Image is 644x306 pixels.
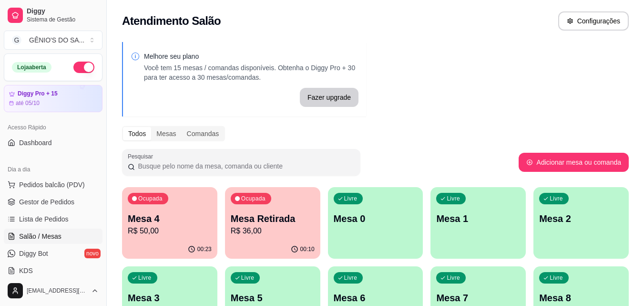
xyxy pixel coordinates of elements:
p: Livre [550,274,563,282]
span: G [12,35,21,45]
span: Sistema de Gestão [27,16,99,23]
a: Lista de Pedidos [4,211,102,227]
p: Você tem 15 mesas / comandas disponíveis. Obtenha o Diggy Pro + 30 para ter acesso a 30 mesas/com... [144,63,358,82]
span: Salão / Mesas [19,232,61,241]
button: LivreMesa 2 [533,187,629,259]
p: Mesa 5 [231,291,315,305]
span: Lista de Pedidos [19,214,69,224]
p: Mesa 4 [128,212,212,225]
button: Fazer upgrade [300,88,358,107]
p: Livre [344,274,358,282]
button: Configurações [558,11,629,31]
p: Mesa Retirada [231,212,315,225]
a: Gestor de Pedidos [4,194,102,210]
a: KDS [4,263,102,278]
p: Livre [447,195,460,202]
span: Gestor de Pedidos [19,197,74,207]
button: LivreMesa 1 [430,187,526,259]
div: Loja aberta [12,62,51,73]
article: Diggy Pro + 15 [18,90,58,97]
p: Livre [447,274,460,282]
span: KDS [19,266,33,275]
p: Livre [550,195,563,202]
span: Dashboard [19,138,52,148]
button: Adicionar mesa ou comanda [519,153,629,172]
input: Pesquisar [135,161,355,171]
div: Dia a dia [4,162,102,177]
a: Dashboard [4,135,102,150]
p: Livre [241,274,255,282]
button: Alterar Status [73,62,94,73]
p: Mesa 7 [436,291,520,305]
span: Diggy [27,7,99,16]
p: Ocupada [241,195,266,202]
div: Acesso Rápido [4,120,102,135]
p: Melhore seu plano [144,52,358,61]
p: 00:23 [197,245,212,253]
button: Pedidos balcão (PDV) [4,177,102,192]
span: Diggy Bot [19,249,48,258]
p: Ocupada [138,195,163,202]
button: LivreMesa 0 [328,187,423,259]
p: Livre [344,195,358,202]
span: Pedidos balcão (PDV) [19,180,85,190]
p: Mesa 0 [334,212,418,225]
article: até 05/10 [16,99,40,107]
label: Pesquisar [128,152,156,160]
div: Todos [123,127,151,140]
p: R$ 36,00 [231,225,315,237]
div: GÊNIO'S DO SA ... [29,35,84,45]
div: Mesas [151,127,181,140]
p: Mesa 3 [128,291,212,305]
a: Salão / Mesas [4,229,102,244]
p: Livre [138,274,152,282]
button: OcupadaMesa RetiradaR$ 36,0000:10 [225,187,320,259]
button: [EMAIL_ADDRESS][DOMAIN_NAME] [4,279,102,302]
p: Mesa 6 [334,291,418,305]
button: Select a team [4,31,102,50]
a: Diggy Pro + 15até 05/10 [4,85,102,112]
a: Diggy Botnovo [4,246,102,261]
p: R$ 50,00 [128,225,212,237]
h2: Atendimento Salão [122,13,221,29]
span: [EMAIL_ADDRESS][DOMAIN_NAME] [27,287,87,295]
p: Mesa 2 [539,212,623,225]
a: DiggySistema de Gestão [4,4,102,27]
p: Mesa 1 [436,212,520,225]
button: OcupadaMesa 4R$ 50,0000:23 [122,187,217,259]
div: Comandas [182,127,225,140]
p: 00:10 [300,245,315,253]
p: Mesa 8 [539,291,623,305]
